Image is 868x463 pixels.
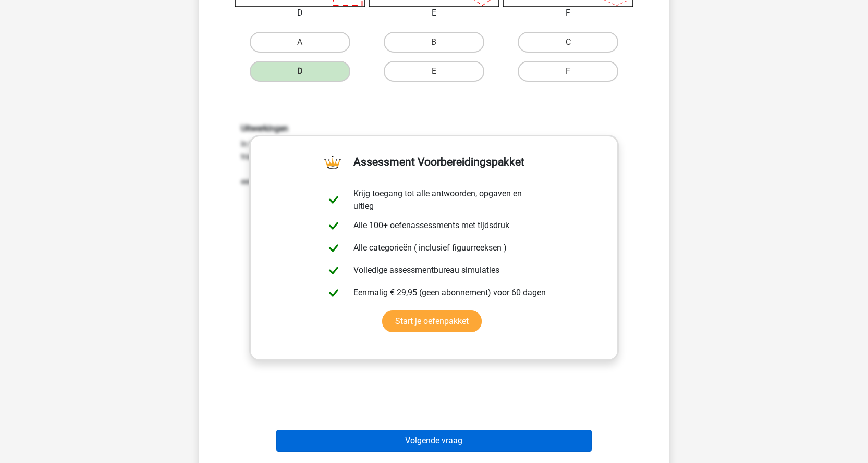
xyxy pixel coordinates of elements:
div: D [227,7,373,19]
label: C [518,32,618,53]
div: F [495,7,641,19]
label: F [518,61,618,82]
h6: Uitwerkingen [241,123,628,133]
label: A [250,32,350,53]
div: In het eerste vierkant zie je 1 figuur: een veelhoek met 8 zijden. Dit figuur heeft de volgende t... [233,123,635,187]
button: Volgende vraag [276,430,592,452]
label: E [384,61,484,82]
label: B [384,32,484,53]
div: E [361,7,507,19]
label: D [250,61,350,82]
a: Start je oefenpakket [382,310,482,332]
